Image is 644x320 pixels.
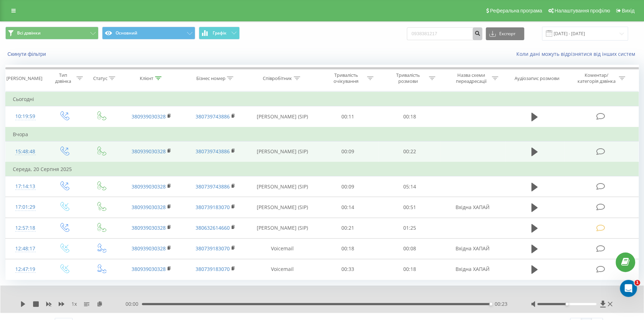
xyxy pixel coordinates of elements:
span: Всі дзвінки [17,30,41,36]
td: 00:18 [379,106,441,127]
button: Скинути фільтри [5,51,49,57]
td: Voicemail [248,238,317,259]
span: 00:00 [126,300,142,308]
div: Статус [93,75,107,81]
div: Accessibility label [489,303,492,305]
span: 1 [634,280,640,286]
span: Вихід [622,8,634,14]
button: Основний [102,27,195,39]
div: 15:48:48 [13,145,38,159]
a: 380739183070 [196,204,230,210]
a: 380739183070 [196,245,230,252]
a: 380739743886 [196,183,230,190]
a: Коли дані можуть відрізнятися вiд інших систем [516,50,639,57]
td: 00:08 [379,238,441,259]
div: Аудіозапис розмови [515,75,559,81]
button: Всі дзвінки [5,27,99,39]
td: [PERSON_NAME] (SIP) [248,176,317,197]
div: Клієнт [140,75,153,81]
td: Вчора [6,127,639,142]
div: Коментар/категорія дзвінка [575,72,617,84]
div: 12:57:18 [13,221,38,235]
div: 12:48:17 [13,242,38,256]
div: 12:47:19 [13,262,38,276]
div: Accessibility label [565,303,568,305]
td: [PERSON_NAME] (SIP) [248,197,317,218]
button: Експорт [486,27,524,40]
td: Середа, 20 Серпня 2025 [6,162,639,176]
div: Співробітник [263,75,292,81]
td: [PERSON_NAME] (SIP) [248,218,317,238]
div: [PERSON_NAME] [6,75,42,81]
a: 380739183070 [196,266,230,272]
a: 380939030328 [132,245,166,252]
td: 00:14 [317,197,379,218]
button: Графік [199,27,240,39]
a: 380939030328 [132,204,166,210]
td: 00:18 [379,259,441,279]
td: 00:09 [317,176,379,197]
a: 380739743886 [196,148,230,155]
a: 380632614660 [196,224,230,231]
input: Пошук за номером [407,27,482,40]
div: 10:19:59 [13,110,38,123]
a: 380939030328 [132,183,166,190]
td: 00:11 [317,106,379,127]
td: Вхідна ХАПАЙ [441,238,505,259]
td: 00:51 [379,197,441,218]
div: Тривалість очікування [327,72,365,84]
td: Voicemail [248,259,317,279]
td: 00:21 [317,218,379,238]
div: Тривалість розмови [389,72,427,84]
span: 00:23 [494,300,507,308]
div: 17:01:29 [13,200,38,214]
span: Реферальна програма [490,8,542,14]
td: 00:09 [317,141,379,162]
td: 01:25 [379,218,441,238]
div: Бізнес номер [196,75,225,81]
td: 00:22 [379,141,441,162]
td: [PERSON_NAME] (SIP) [248,141,317,162]
a: 380939030328 [132,113,166,120]
td: Сьогодні [6,92,639,106]
td: 00:18 [317,238,379,259]
span: 1 x [71,300,77,308]
td: Вхідна ХАПАЙ [441,259,505,279]
a: 380939030328 [132,148,166,155]
div: 17:14:13 [13,180,38,193]
td: [PERSON_NAME] (SIP) [248,106,317,127]
span: Графік [213,31,227,36]
a: 380939030328 [132,224,166,231]
div: Тип дзвінка [52,72,75,84]
td: Вхідна ХАПАЙ [441,197,505,218]
td: 05:14 [379,176,441,197]
div: Назва схеми переадресації [452,72,490,84]
iframe: Intercom live chat [620,280,637,297]
span: Налаштування профілю [554,8,610,14]
a: 380739743886 [196,113,230,120]
a: 380939030328 [132,266,166,272]
td: 00:33 [317,259,379,279]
